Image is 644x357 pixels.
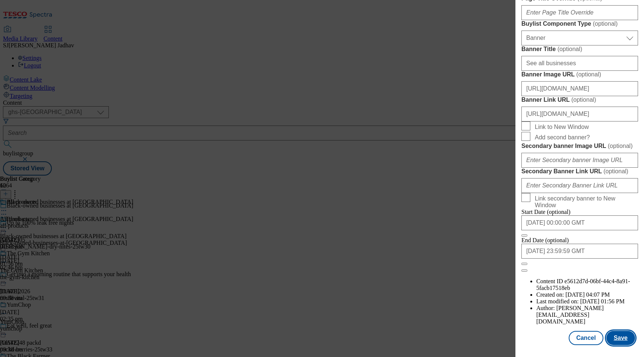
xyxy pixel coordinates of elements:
input: Enter Secondary Banner Link URL [521,178,638,193]
li: Author: [536,305,638,325]
label: Secondary banner Image URL [521,142,638,150]
input: Enter Secondary banner Image URL [521,153,638,168]
input: Enter Date [521,215,638,230]
label: Secondary Banner Link URL [521,168,638,175]
span: Add second banner? [535,134,590,141]
span: Link to New Window [535,124,589,130]
span: [PERSON_NAME][EMAIL_ADDRESS][DOMAIN_NAME] [536,305,604,325]
input: Enter Banner Link URL [521,107,638,121]
span: ( optional ) [608,143,633,149]
label: Banner Link URL [521,96,638,104]
button: Save [606,331,635,345]
span: End Date (optional) [521,237,569,243]
li: Last modified on: [536,298,638,305]
input: Enter Date [521,244,638,259]
button: Cancel [569,331,603,345]
li: Content ID [536,278,638,291]
span: [DATE] 01:56 PM [580,298,625,304]
button: Close [521,234,527,237]
label: Banner Image URL [521,71,638,78]
label: Buylist Component Type [521,20,638,28]
span: Link secondary banner to New Window [535,195,635,209]
span: ( optional ) [576,71,601,78]
span: ( optional ) [571,97,596,103]
span: Start Date (optional) [521,209,571,215]
input: Enter Page Title Override [521,5,638,20]
input: Enter Banner Title [521,56,638,71]
button: Close [521,263,527,265]
label: Banner Title [521,45,638,53]
span: ( optional ) [558,46,583,52]
input: Enter Banner Image URL [521,81,638,96]
li: Created on: [536,291,638,298]
span: ( optional ) [593,20,618,27]
span: [DATE] 04:07 PM [565,291,610,298]
span: ( optional ) [603,168,628,174]
span: e5612d7d-06bf-44c4-8a91-5facb17518eb [536,278,630,291]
